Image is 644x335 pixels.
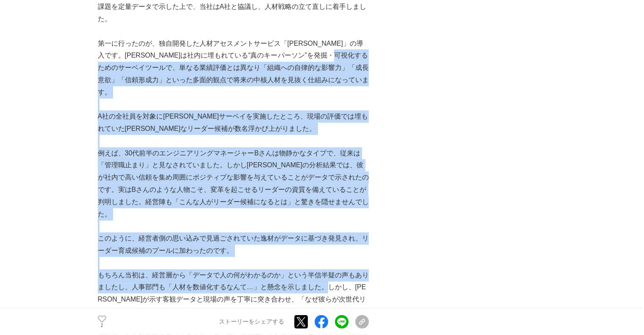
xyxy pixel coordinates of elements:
[98,1,369,25] p: 課題を定量データで示した上で、当社はA社と協議し、人材戦略の立て直しに着手しました。
[98,147,369,221] p: 例えば、30代前半のエンジニアリングマネージャーBさんは物静かなタイプで、従来は「管理職止まり」と見なされていました。しかし[PERSON_NAME]の分析結果では、彼が社内で高い信頼を集め周囲...
[219,318,284,326] p: ストーリーをシェアする
[98,324,106,328] p: 2
[98,269,369,318] p: もちろん当初は、経営層から「データで人の何がわかるのか」という半信半疑の声もありましたし、人事部門も「人材を数値化するなんて…」と懸念を示しました。しかし、[PERSON_NAME]が示す客観デ...
[98,233,369,257] p: このように、経営者側の思い込みで見過ごされていた逸材がデータに基づき発見され、リーダー育成候補のプールに加わったのです。
[98,111,369,135] p: A社の全社員を対象に[PERSON_NAME]サーベイを実施したところ、現場の評価では埋もれていた[PERSON_NAME]なリーダー候補が数名浮かび上がりました。
[98,38,369,99] p: 第一に行ったのが、独自開発した人材アセスメントサービス「[PERSON_NAME]」の導入です。[PERSON_NAME]は社内に埋もれている“真のキーパーソン”を発掘・可視化するためのサーベイ...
